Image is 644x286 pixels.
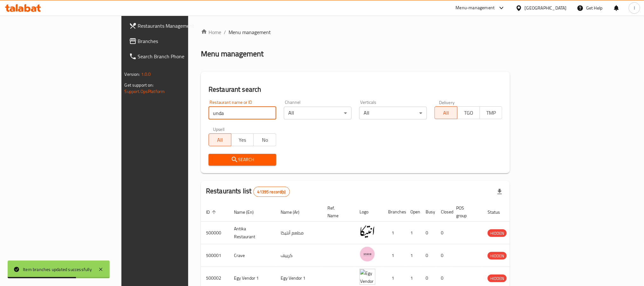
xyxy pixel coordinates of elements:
[256,135,274,145] span: No
[234,208,262,216] span: Name (En)
[488,230,507,237] span: HIDDEN
[436,244,451,267] td: 0
[456,204,475,219] span: POS group
[253,133,276,146] button: No
[488,275,507,282] div: HIDDEN
[436,202,451,222] th: Closed
[405,202,421,222] th: Open
[421,202,436,222] th: Busy
[457,106,480,119] button: TGO
[253,187,290,197] div: Total records count
[201,49,264,59] h2: Menu management
[460,108,477,118] span: TGO
[421,222,436,244] td: 0
[234,135,251,145] span: Yes
[284,107,352,119] div: All
[125,81,154,89] span: Get support on:
[213,127,225,132] label: Upsell
[138,37,224,45] span: Branches
[229,222,276,244] td: Antika Restaurant
[124,49,229,64] a: Search Branch Phone
[209,107,276,119] input: Search for restaurant name or ID..
[124,18,229,33] a: Restaurants Management
[383,222,405,244] td: 1
[492,184,507,199] div: Export file
[525,4,567,11] div: [GEOGRAPHIC_DATA]
[421,244,436,267] td: 0
[141,70,151,78] span: 1.0.0
[405,244,421,267] td: 1
[488,252,507,260] div: HIDDEN
[206,186,290,197] h2: Restaurants list
[634,4,635,11] span: I
[209,133,231,146] button: All
[206,208,218,216] span: ID
[276,222,322,244] td: مطعم أنتيكا
[360,269,375,285] img: Egy Vendor 1
[209,154,276,166] button: Search
[480,106,503,119] button: TMP
[354,202,383,222] th: Logo
[138,53,224,60] span: Search Branch Phone
[360,224,375,240] img: Antika Restaurant
[456,4,495,12] div: Menu-management
[254,189,290,195] span: 41395 record(s)
[488,275,507,282] span: HIDDEN
[229,28,271,36] span: Menu management
[214,156,271,164] span: Search
[23,266,92,273] div: Item branches updated successfully
[125,87,165,96] a: Support.OpsPlatform
[437,108,455,118] span: All
[276,244,322,267] td: كرييف
[229,244,276,267] td: Crave
[483,108,500,118] span: TMP
[383,202,405,222] th: Branches
[327,204,347,219] span: Ref. Name
[435,106,457,119] button: All
[405,222,421,244] td: 1
[281,208,308,216] span: Name (Ar)
[488,208,508,216] span: Status
[488,252,507,260] span: HIDDEN
[124,33,229,49] a: Branches
[436,222,451,244] td: 0
[211,135,229,145] span: All
[383,244,405,267] td: 1
[359,107,427,119] div: All
[138,22,224,30] span: Restaurants Management
[360,246,375,262] img: Crave
[231,133,254,146] button: Yes
[439,100,455,104] label: Delivery
[201,28,510,36] nav: breadcrumb
[209,85,502,94] h2: Restaurant search
[125,70,140,78] span: Version:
